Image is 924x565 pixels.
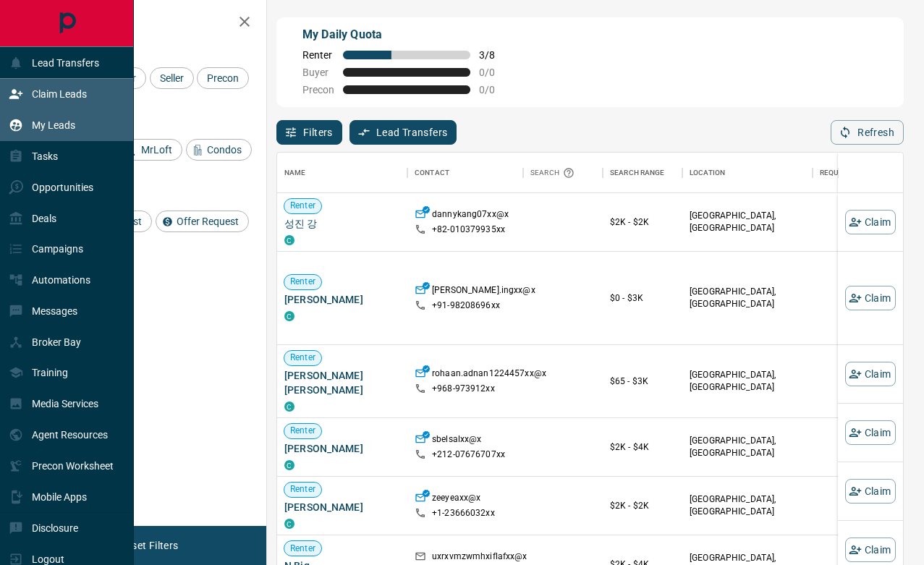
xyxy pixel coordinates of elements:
p: [PERSON_NAME].ingxx@x [432,284,535,300]
span: [PERSON_NAME] [284,292,400,307]
span: Renter [284,543,321,555]
p: +212- 07676707xx [432,449,505,461]
span: Buyer [302,67,334,78]
span: [PERSON_NAME] [PERSON_NAME] [284,368,400,397]
div: Condos [186,139,252,161]
button: Claim [845,362,896,386]
span: Precon [202,72,244,84]
span: Renter [284,483,321,496]
span: 0 / 0 [479,67,511,78]
div: Location [682,153,813,193]
div: MrLoft [120,139,182,161]
div: condos.ca [284,402,294,412]
button: Claim [845,286,896,310]
p: zeeyeaxx@x [432,492,480,507]
div: Offer Request [156,211,249,232]
button: Claim [845,210,896,234]
span: Renter [284,200,321,212]
button: Filters [276,120,342,145]
div: Contact [407,153,523,193]
p: [GEOGRAPHIC_DATA], [GEOGRAPHIC_DATA] [690,435,805,459]
div: condos.ca [284,519,294,529]
button: Claim [845,479,896,504]
span: Precon [302,84,334,95]
span: Renter [284,276,321,288]
span: Renter [302,49,334,61]
p: dannykang07xx@x [432,208,509,224]
div: Name [277,153,407,193]
div: Location [690,153,725,193]
span: Condos [202,144,247,156]
button: Lead Transfers [349,120,457,145]
span: Renter [284,352,321,364]
p: [GEOGRAPHIC_DATA], [GEOGRAPHIC_DATA] [690,286,805,310]
span: [PERSON_NAME] [284,441,400,456]
p: +1- 23666032xx [432,507,495,519]
p: [GEOGRAPHIC_DATA], [GEOGRAPHIC_DATA] [690,493,805,518]
div: condos.ca [284,235,294,245]
p: [GEOGRAPHIC_DATA], [GEOGRAPHIC_DATA] [690,369,805,394]
button: Refresh [831,120,904,145]
div: Search Range [603,153,682,193]
div: condos.ca [284,460,294,470]
button: Claim [845,538,896,562]
p: +82- 010379935xx [432,224,505,236]
span: Offer Request [171,216,244,227]
button: Reset Filters [110,533,187,558]
span: 3 / 8 [479,49,511,61]
p: +91- 98208696xx [432,300,500,312]
span: Renter [284,425,321,437]
span: [PERSON_NAME] [284,500,400,514]
p: $65 - $3K [610,375,675,388]
div: condos.ca [284,311,294,321]
p: $2K - $4K [610,441,675,454]
div: Search [530,153,578,193]
div: Seller [150,67,194,89]
div: Search Range [610,153,665,193]
p: My Daily Quota [302,26,511,43]
button: Claim [845,420,896,445]
span: 0 / 0 [479,84,511,95]
div: Contact [415,153,449,193]
p: $0 - $3K [610,292,675,305]
div: Precon [197,67,249,89]
p: sbelsalxx@x [432,433,481,449]
p: $2K - $2K [610,499,675,512]
p: $2K - $2K [610,216,675,229]
p: [GEOGRAPHIC_DATA], [GEOGRAPHIC_DATA] [690,210,805,234]
span: Seller [155,72,189,84]
span: 성진 강 [284,216,400,231]
p: +968- 973912xx [432,383,495,395]
p: rohaan.adnan1224457xx@x [432,368,546,383]
div: Name [284,153,306,193]
span: MrLoft [136,144,177,156]
h2: Filters [46,14,252,32]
